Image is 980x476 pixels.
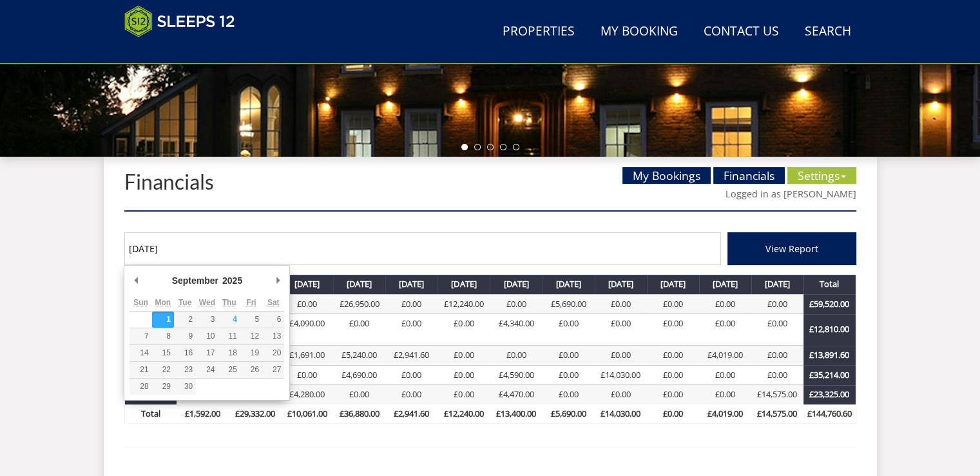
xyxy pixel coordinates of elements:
a: £4,590.00 [498,369,533,381]
a: £0.00 [715,388,735,400]
button: 25 [218,362,240,378]
a: £4,470.00 [498,388,533,400]
a: £0.00 [663,349,683,361]
button: View Report [727,232,856,265]
a: £4,019.00 [707,349,743,361]
a: £0.00 [767,369,787,381]
a: £14,575.00 [757,388,797,400]
a: £0.00 [349,317,369,329]
th: [DATE] [490,275,542,294]
abbr: Friday [246,298,256,307]
th: £12,810.00 [803,314,856,346]
a: £0.00 [506,298,526,310]
th: £5,690.00 [543,404,595,424]
a: £4,280.00 [289,388,325,400]
th: £36,880.00 [333,404,385,424]
a: Settings [787,167,856,184]
th: £10,061.00 [281,404,333,424]
button: 3 [196,312,218,328]
abbr: Saturday [267,298,280,307]
a: £0.00 [559,388,579,400]
button: 9 [174,328,196,344]
button: 16 [174,345,196,361]
a: £0.00 [559,369,579,381]
th: £14,575.00 [751,404,803,424]
button: 6 [262,312,284,328]
th: [DATE] [385,275,437,294]
a: £0.00 [401,298,421,310]
button: 26 [240,362,262,378]
a: My Booking [595,17,683,46]
button: 5 [240,312,262,328]
a: £0.00 [454,317,474,329]
a: Search [800,17,856,46]
a: £0.00 [454,369,474,381]
a: £0.00 [663,317,683,329]
a: £0.00 [715,317,735,329]
th: [DATE] [647,275,699,294]
a: £4,340.00 [498,317,533,329]
button: 2 [174,312,196,328]
th: [DATE] [333,275,385,294]
th: [DATE] [595,275,647,294]
a: £0.00 [715,298,735,310]
iframe: Customer reviews powered by Trustpilot [118,45,253,56]
button: 24 [196,362,218,378]
button: 22 [152,362,174,378]
a: £0.00 [401,369,421,381]
th: £14,030.00 [595,404,647,424]
a: Logged in as [PERSON_NAME] [725,188,856,200]
div: 2025 [220,271,244,290]
a: £0.00 [767,349,787,361]
a: £0.00 [663,388,683,400]
a: £2,941.60 [394,349,429,361]
button: 13 [262,328,284,344]
div: September [170,271,220,290]
a: My Bookings [622,167,711,184]
th: £1,592.00 [177,404,229,424]
button: 19 [240,345,262,361]
a: £0.00 [611,349,631,361]
a: £0.00 [663,369,683,381]
a: £12,240.00 [444,298,484,310]
th: Total [124,404,177,424]
a: £0.00 [349,388,369,400]
a: £0.00 [611,388,631,400]
a: Financials [124,169,214,194]
a: £0.00 [559,317,579,329]
a: £0.00 [559,349,579,361]
button: 15 [152,345,174,361]
button: 4 [218,312,240,328]
th: £35,214.00 [803,365,856,385]
th: [DATE] [751,275,803,294]
button: 17 [196,345,218,361]
abbr: Wednesday [199,298,215,307]
button: 18 [218,345,240,361]
a: £0.00 [454,388,474,400]
button: 1 [152,312,174,328]
th: [DATE] [699,275,751,294]
th: £4,019.00 [699,404,751,424]
th: [DATE] [543,275,595,294]
a: £0.00 [297,298,317,310]
th: £0.00 [647,404,699,424]
button: 30 [174,379,196,395]
a: £4,690.00 [341,369,377,381]
button: 14 [130,345,151,361]
button: 27 [262,362,284,378]
a: Properties [497,17,580,46]
a: £0.00 [401,388,421,400]
img: Sleeps 12 [124,5,235,37]
abbr: Tuesday [178,298,191,307]
a: £5,240.00 [341,349,377,361]
a: £0.00 [767,298,787,310]
a: £0.00 [611,298,631,310]
abbr: Monday [155,298,171,307]
th: £144,760.60 [803,404,856,424]
a: £0.00 [401,317,421,329]
button: Previous Month [130,271,142,290]
span: View Report [765,243,818,255]
a: £0.00 [767,317,787,329]
th: £2,941.60 [385,404,437,424]
button: 21 [130,362,151,378]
